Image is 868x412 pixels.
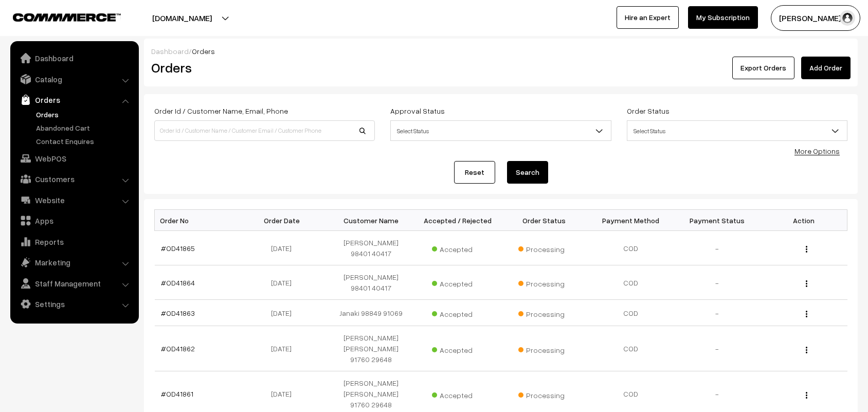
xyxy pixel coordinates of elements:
[688,6,758,29] a: My Subscription
[587,265,674,300] td: COD
[13,13,121,21] img: COMMMERCE
[627,122,847,140] span: Select Status
[328,231,414,265] td: [PERSON_NAME] 98401 40417
[432,276,483,289] span: Accepted
[794,147,840,155] a: More Options
[161,344,195,353] a: #OD41862
[674,231,761,265] td: -
[13,232,135,251] a: Reports
[151,60,374,76] h2: Orders
[518,241,570,255] span: Processing
[13,191,135,209] a: Website
[13,211,135,230] a: Apps
[432,342,483,355] span: Accepted
[432,241,483,255] span: Accepted
[627,105,670,116] label: Order Status
[518,306,570,319] span: Processing
[674,326,761,371] td: -
[328,326,414,371] td: [PERSON_NAME] [PERSON_NAME] 91760 29648
[161,244,195,253] a: #OD41865
[501,210,587,231] th: Order Status
[33,122,135,133] a: Abandoned Cart
[806,392,807,399] img: Menu
[13,170,135,188] a: Customers
[840,10,855,26] img: user
[518,342,570,355] span: Processing
[13,295,135,313] a: Settings
[587,300,674,326] td: COD
[161,278,195,287] a: #OD41864
[13,274,135,293] a: Staff Management
[806,246,807,253] img: Menu
[507,161,548,184] button: Search
[454,161,495,184] a: Reset
[732,57,794,79] button: Export Orders
[390,120,611,141] span: Select Status
[151,46,851,57] div: /
[241,300,328,326] td: [DATE]
[13,149,135,168] a: WebPOS
[328,300,414,326] td: Janaki 98849 91069
[13,253,135,272] a: Marketing
[761,210,847,231] th: Action
[771,5,860,31] button: [PERSON_NAME] s…
[806,280,807,287] img: Menu
[806,347,807,353] img: Menu
[33,136,135,147] a: Contact Enquires
[161,309,195,317] a: #OD41863
[13,10,103,23] a: COMMMERCE
[587,231,674,265] td: COD
[154,120,375,141] input: Order Id / Customer Name / Customer Email / Customer Phone
[587,210,674,231] th: Payment Method
[241,231,328,265] td: [DATE]
[33,109,135,120] a: Orders
[806,311,807,317] img: Menu
[627,120,847,141] span: Select Status
[241,210,328,231] th: Order Date
[518,276,570,289] span: Processing
[328,265,414,300] td: [PERSON_NAME] 98401 40417
[241,265,328,300] td: [DATE]
[801,57,851,79] a: Add Order
[13,70,135,88] a: Catalog
[432,306,483,319] span: Accepted
[390,105,445,116] label: Approval Status
[192,47,215,56] span: Orders
[328,210,414,231] th: Customer Name
[414,210,501,231] th: Accepted / Rejected
[587,326,674,371] td: COD
[674,210,761,231] th: Payment Status
[13,91,135,109] a: Orders
[241,326,328,371] td: [DATE]
[155,210,241,231] th: Order No
[151,47,189,56] a: Dashboard
[518,387,570,401] span: Processing
[432,387,483,401] span: Accepted
[161,389,193,398] a: #OD41861
[674,300,761,326] td: -
[154,105,288,116] label: Order Id / Customer Name, Email, Phone
[674,265,761,300] td: -
[116,5,248,31] button: [DOMAIN_NAME]
[617,6,679,29] a: Hire an Expert
[13,49,135,67] a: Dashboard
[391,122,610,140] span: Select Status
